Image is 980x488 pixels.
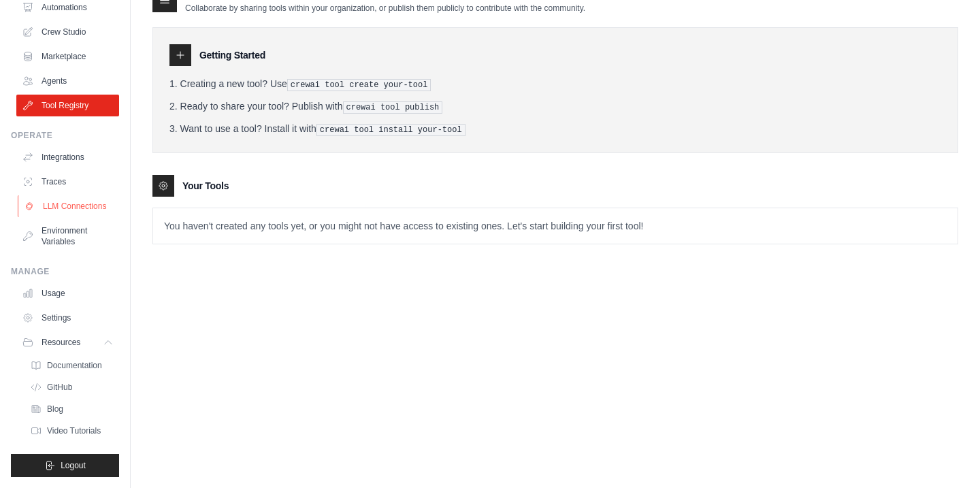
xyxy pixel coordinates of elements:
[42,337,80,348] span: Resources
[182,179,229,193] h3: Your Tools
[61,460,86,471] span: Logout
[11,266,119,277] div: Manage
[47,425,101,436] span: Video Tutorials
[16,95,119,116] a: Tool Registry
[343,101,443,114] pre: crewai tool publish
[287,79,431,91] pre: crewai tool create your-tool
[169,77,941,91] li: Creating a new tool? Use
[185,3,585,14] p: Collaborate by sharing tools within your organization, or publish them publicly to contribute wit...
[16,146,119,168] a: Integrations
[24,356,119,375] a: Documentation
[18,195,120,217] a: LLM Connections
[169,99,941,114] li: Ready to share your tool? Publish with
[16,171,119,193] a: Traces
[316,124,465,136] pre: crewai tool install your-tool
[47,360,102,371] span: Documentation
[153,208,958,244] p: You haven't created any tools yet, or you might not have access to existing ones. Let's start bui...
[16,220,119,253] a: Environment Variables
[11,130,119,141] div: Operate
[169,122,941,136] li: Want to use a tool? Install it with
[24,400,119,419] a: Blog
[16,307,119,329] a: Settings
[11,454,119,477] button: Logout
[16,70,119,92] a: Agents
[16,21,119,43] a: Crew Studio
[47,404,63,414] span: Blog
[24,378,119,397] a: GitHub
[47,382,72,393] span: GitHub
[16,331,119,353] button: Resources
[16,46,119,67] a: Marketplace
[16,282,119,304] a: Usage
[199,48,265,62] h3: Getting Started
[24,421,119,440] a: Video Tutorials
